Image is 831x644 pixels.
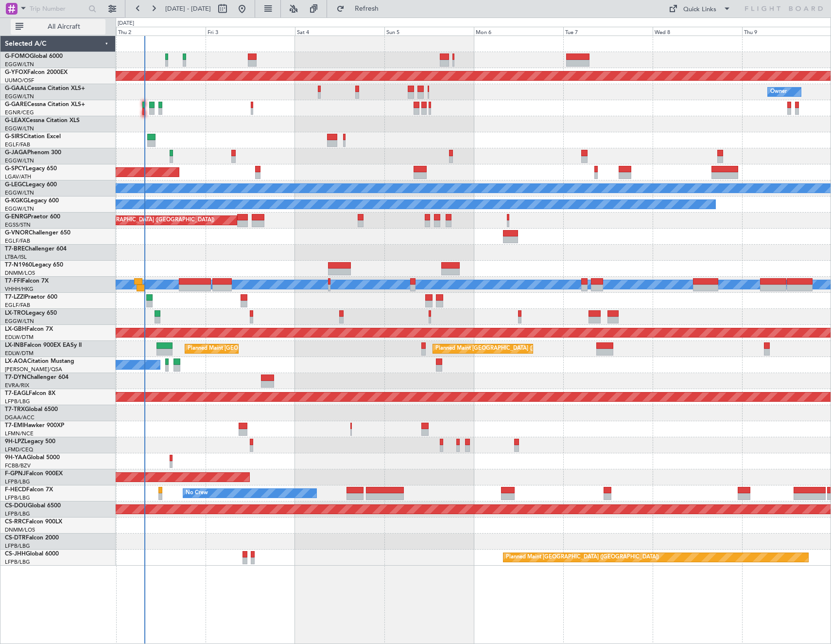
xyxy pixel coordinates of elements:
a: EGGW/LTN [5,61,34,68]
div: Mon 6 [474,27,563,36]
span: T7-FFI [5,278,22,284]
a: LGAV/ATH [5,173,31,180]
a: 9H-LPZLegacy 500 [5,439,55,445]
a: EDLW/DTM [5,334,34,341]
a: LX-INBFalcon 900EX EASy II [5,342,82,348]
span: LX-AOA [5,358,27,364]
span: T7-EMI [5,423,24,429]
span: CS-DOU [5,503,28,509]
a: FCBB/BZV [5,462,31,469]
a: G-LEAXCessna Citation XLS [5,118,80,124]
span: G-GAAL [5,86,27,91]
a: EGGW/LTN [5,189,34,197]
a: G-YFOXFalcon 2000EX [5,70,68,75]
a: G-JAGAPhenom 300 [5,150,61,156]
span: CS-JHH [5,551,26,557]
span: LX-INB [5,342,24,348]
a: 9H-YAAGlobal 5000 [5,455,60,461]
span: G-SPCY [5,166,26,172]
div: Fri 3 [206,27,295,36]
a: G-LEGCLegacy 600 [5,182,57,188]
a: T7-N1960Legacy 650 [5,262,63,268]
input: Trip Number [30,1,86,16]
a: EGNR/CEG [5,109,34,116]
a: EGGW/LTN [5,205,34,213]
button: Refresh [332,1,390,17]
a: T7-EMIHawker 900XP [5,423,64,429]
a: EGGW/LTN [5,157,34,164]
span: G-GARE [5,102,27,107]
a: EGLF/FAB [5,237,30,245]
a: CS-DOUGlobal 6500 [5,503,61,509]
span: Refresh [346,5,387,12]
a: LFMD/CEQ [5,446,33,453]
div: Quick Links [683,5,716,15]
span: G-FOMO [5,54,30,59]
span: T7-DYN [5,375,27,380]
a: DNMM/LOS [5,526,35,534]
span: T7-N1960 [5,262,32,268]
a: LFMN/NCE [5,430,34,437]
a: EVRA/RIX [5,382,29,389]
span: G-JAGA [5,150,27,156]
span: T7-EAGL [5,391,29,396]
a: G-GARECessna Citation XLS+ [5,102,85,107]
a: LFPB/LBG [5,558,30,566]
span: T7-TRX [5,407,25,412]
span: G-SIRS [5,134,23,140]
div: Owner [770,85,787,99]
a: LFPB/LBG [5,494,30,501]
div: Sun 5 [384,27,474,36]
span: CS-RRC [5,519,26,525]
a: LX-GBHFalcon 7X [5,326,53,332]
span: 9H-YAA [5,455,27,461]
div: Tue 7 [563,27,653,36]
div: Thu 2 [116,27,206,36]
a: EGLF/FAB [5,141,30,148]
a: EGLF/FAB [5,302,30,309]
a: G-ENRGPraetor 600 [5,214,60,220]
a: F-HECDFalcon 7X [5,487,53,493]
span: T7-LZZI [5,294,25,300]
div: No Crew [186,486,208,501]
span: G-VNOR [5,230,29,236]
div: [DATE] [118,19,134,28]
a: T7-TRXGlobal 6500 [5,407,58,412]
span: LX-GBH [5,326,26,332]
a: G-SPCYLegacy 650 [5,166,57,172]
a: G-FOMOGlobal 6000 [5,54,63,59]
a: G-KGKGLegacy 600 [5,198,59,204]
span: F-GPNJ [5,471,26,477]
a: CS-JHHGlobal 6000 [5,551,59,557]
span: T7-BRE [5,246,25,252]
a: EGGW/LTN [5,93,34,100]
a: G-SIRSCitation Excel [5,134,61,140]
a: DGAA/ACC [5,414,35,421]
span: [DATE] - [DATE] [165,4,211,13]
a: VHHH/HKG [5,286,34,293]
div: Sat 4 [295,27,384,36]
span: G-LEGC [5,182,26,188]
span: G-LEAX [5,118,26,124]
a: LTBA/ISL [5,253,27,261]
a: LFPB/LBG [5,478,30,485]
a: G-VNORChallenger 650 [5,230,70,236]
a: EGGW/LTN [5,318,34,325]
div: Planned Maint [GEOGRAPHIC_DATA] ([GEOGRAPHIC_DATA]) [506,550,659,565]
a: G-GAALCessna Citation XLS+ [5,86,85,91]
span: F-HECD [5,487,26,493]
span: G-KGKG [5,198,28,204]
span: G-ENRG [5,214,28,220]
a: T7-BREChallenger 604 [5,246,67,252]
span: 9H-LPZ [5,439,24,445]
a: DNMM/LOS [5,269,35,277]
span: LX-TRO [5,310,26,316]
div: Planned Maint [GEOGRAPHIC_DATA] ([GEOGRAPHIC_DATA]) [435,341,589,356]
a: EDLW/DTM [5,350,34,357]
a: T7-EAGLFalcon 8X [5,391,55,396]
span: CS-DTR [5,535,26,541]
a: EGSS/STN [5,221,31,229]
a: T7-DYNChallenger 604 [5,375,69,380]
a: LFPB/LBG [5,542,30,550]
a: LX-TROLegacy 650 [5,310,57,316]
